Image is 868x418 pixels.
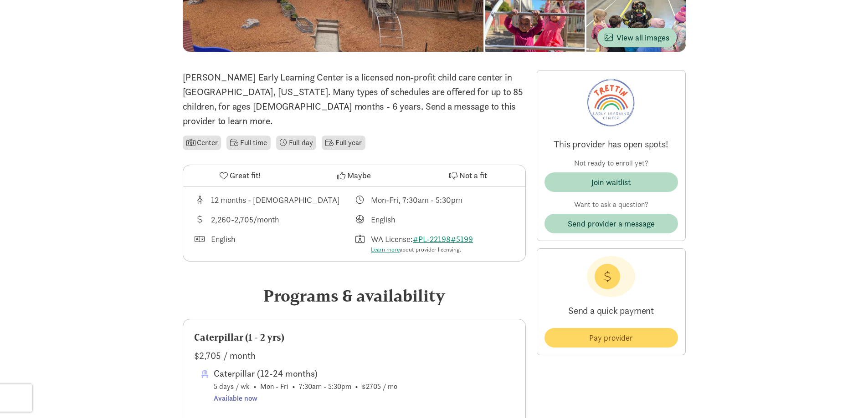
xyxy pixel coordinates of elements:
div: Join waitlist [591,176,631,188]
div: WA License: [371,233,477,254]
span: Great fit! [230,169,261,181]
div: Class schedule [354,194,514,206]
p: Want to ask a question? [544,199,678,210]
span: 5 days / wk • Mon - Fri • 7:30am - 5:30pm • $2705 / mo [214,366,397,404]
button: Great fit! [183,165,297,186]
div: Mon-Fri, 7:30am - 5:30pm [371,194,462,206]
p: Not ready to enroll yet? [544,158,678,169]
div: Age range for children that this provider cares for [194,194,354,206]
div: Average tuition for this program [194,213,354,226]
button: Maybe [297,165,411,186]
span: Send provider a message [568,217,655,230]
button: Send provider a message [544,214,678,233]
div: about provider licensing. [371,245,477,254]
button: Join waitlist [544,172,678,192]
span: View all images [605,31,669,44]
li: Center [183,136,221,150]
button: Not a fit [411,165,525,186]
div: 2,260-2,705/month [211,213,279,226]
div: Available now [214,393,397,404]
span: Pay provider [589,332,633,344]
li: Full day [276,136,317,150]
div: Caterpillar (12-24 months) [214,366,397,381]
a: Learn more [371,246,400,253]
div: Caterpillar (1 - 2 yrs) [194,330,514,345]
button: View all images [597,28,677,47]
p: Send a quick payment [544,297,678,324]
span: Not a fit [459,169,487,181]
div: English [371,213,395,226]
p: This provider has open spots! [544,138,678,151]
li: Full year [322,136,365,150]
div: Languages spoken [194,233,354,254]
div: $2,705 / month [194,348,514,363]
a: #PL-22198#5199 [413,234,473,244]
p: [PERSON_NAME] Early Learning Center is a licensed non-profit child care center in [GEOGRAPHIC_DAT... [183,70,526,128]
div: Languages taught [354,213,514,226]
div: English [211,233,235,254]
div: Programs & availability [183,283,526,308]
li: Full time [226,136,270,150]
div: 12 months - [DEMOGRAPHIC_DATA] [211,194,340,206]
div: License number [354,233,514,254]
span: Maybe [347,169,371,181]
img: Provider logo [586,78,636,127]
